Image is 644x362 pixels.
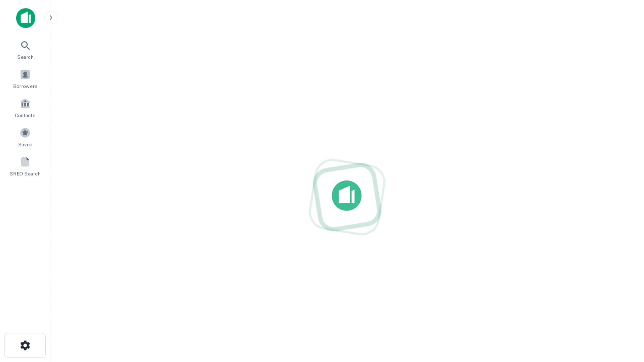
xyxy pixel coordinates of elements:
[18,140,33,148] span: Saved
[3,36,47,63] a: Search
[594,249,644,298] iframe: Chat Widget
[16,8,35,28] img: capitalize-icon.png
[17,53,34,61] span: Search
[13,82,37,90] span: Borrowers
[3,65,47,92] a: Borrowers
[10,169,41,177] span: SREO Search
[3,94,47,121] a: Contacts
[15,111,35,119] span: Contacts
[3,123,47,150] a: Saved
[3,152,47,179] a: SREO Search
